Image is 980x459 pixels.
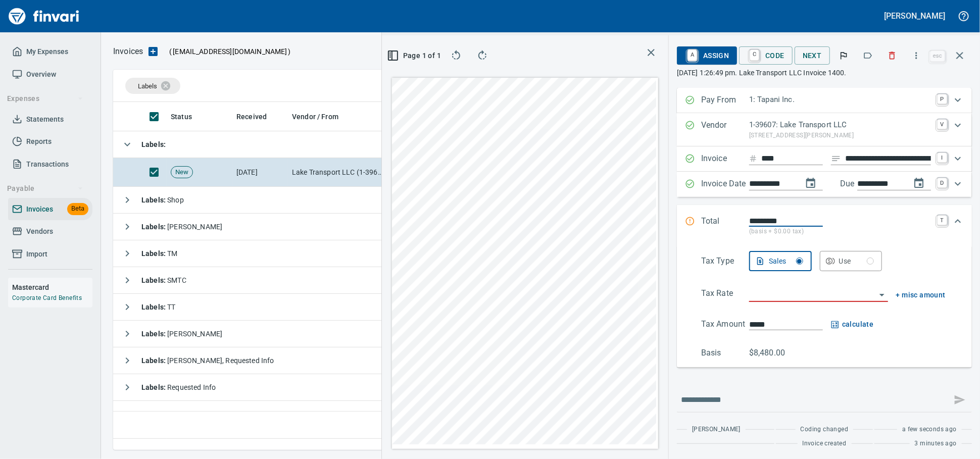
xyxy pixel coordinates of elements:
span: Status [171,111,205,123]
p: 1-39607: Lake Transport LLC [749,119,931,131]
span: Requested Info [141,383,216,391]
strong: Labels : [141,276,167,284]
span: This records your message into the invoice and notifies anyone mentioned [948,388,972,412]
a: T [937,215,947,225]
span: Statements [26,113,64,126]
p: ( ) [163,46,291,57]
button: change date [799,171,823,195]
span: New [171,168,192,177]
span: Close invoice [927,43,972,68]
a: Reports [8,130,92,153]
p: Vendor [701,119,749,140]
span: Vendor / From [292,111,338,123]
span: [PERSON_NAME] [141,223,222,231]
p: Invoice Date [701,178,749,191]
div: Expand [677,113,972,146]
span: Invoice created [803,439,847,449]
button: More [905,44,927,67]
button: Labels [857,44,879,67]
a: esc [930,50,945,62]
p: [DATE] 1:26:49 pm. Lake Transport LLC Invoice 1400. [677,68,972,78]
button: Use [820,251,883,271]
span: Received [236,111,280,123]
span: Import [26,248,47,261]
button: AAssign [677,46,737,65]
div: Labels [125,78,180,94]
button: Next [795,46,830,65]
a: D [937,178,947,188]
span: Status [171,111,192,123]
div: Expand [677,247,972,368]
span: Code [747,47,785,64]
p: Invoices [113,45,143,58]
span: [PERSON_NAME] [141,330,222,338]
h6: Mastercard [12,282,92,293]
strong: Labels : [141,330,167,338]
button: Payable [3,179,87,198]
strong: Labels : [141,223,167,231]
span: [PERSON_NAME] [692,425,741,435]
a: A [688,49,697,61]
span: Overview [26,68,56,81]
button: Open [875,288,889,302]
button: CCode [739,46,793,65]
a: I [937,152,947,163]
a: Transactions [8,153,92,176]
img: Finvari [6,4,82,28]
p: Tax Amount [701,318,749,331]
span: Vendor / From [292,111,352,123]
a: Overview [8,63,92,86]
p: [STREET_ADDRESS][PERSON_NAME] [749,131,931,141]
span: My Expenses [26,45,68,58]
a: V [937,119,947,129]
span: [EMAIL_ADDRESS][DOMAIN_NAME] [172,46,288,57]
p: Pay From [701,94,749,107]
button: Flag [832,44,855,67]
div: Expand [677,146,972,172]
span: Reports [26,135,52,148]
td: [DATE] [232,158,288,187]
span: [PERSON_NAME], Requested Info [141,356,274,365]
p: Tax Rate [701,287,749,302]
button: Sales [749,251,812,271]
button: + misc amount [896,289,946,301]
a: C [750,49,759,61]
span: Next [803,49,822,62]
strong: Labels : [141,140,166,148]
button: calculate [831,318,874,331]
button: Expenses [3,89,87,108]
div: Expand [677,88,972,113]
p: $8,480.00 [749,347,797,359]
p: 1: Tapani Inc. [749,94,931,106]
div: Sales [769,255,803,268]
strong: Labels : [141,196,167,204]
h5: [PERSON_NAME] [885,11,945,21]
strong: Labels : [141,303,167,311]
span: 3 minutes ago [915,439,957,449]
button: [PERSON_NAME] [882,8,948,24]
span: Coding changed [801,425,849,435]
button: Page 1 of 1 [390,46,440,65]
span: SMTC [141,276,186,284]
strong: Labels : [141,383,167,391]
div: Use [839,255,874,268]
span: a few seconds ago [902,425,957,435]
svg: Invoice description [831,154,841,164]
td: Lake Transport LLC (1-39607) [288,158,389,187]
nav: breadcrumb [113,45,143,58]
p: (basis + $0.00 tax) [749,227,931,237]
button: Discard [881,44,903,67]
svg: Invoice number [749,152,757,165]
span: Payable [7,182,83,195]
button: Upload an Invoice [143,45,163,58]
a: InvoicesBeta [8,198,92,221]
a: My Expenses [8,40,92,63]
p: Basis [701,347,749,359]
a: P [937,94,947,104]
strong: Labels : [141,249,167,258]
div: Expand [677,205,972,247]
span: TM [141,249,178,258]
